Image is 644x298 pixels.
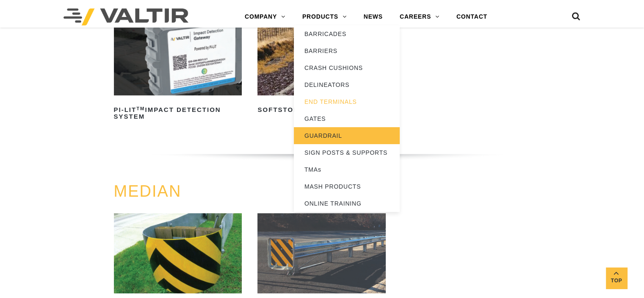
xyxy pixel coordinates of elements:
a: TMAs [294,161,400,178]
a: PI-LITTMImpact Detection System [114,15,242,123]
a: CAREERS [391,8,448,25]
a: BARRICADES [294,25,400,42]
a: CRASH CUSHIONS [294,59,400,76]
img: SoftStop System End Terminal [257,15,386,95]
a: MASH PRODUCTS [294,178,400,195]
a: ONLINE TRAINING [294,195,400,212]
h2: PI-LIT Impact Detection System [114,103,242,123]
a: CONTACT [448,8,496,25]
sup: TM [136,106,145,111]
span: Top [606,276,627,286]
a: SIGN POSTS & SUPPORTS [294,144,400,161]
a: BARRIERS [294,42,400,59]
a: GUARDRAIL [294,127,400,144]
a: NEWS [355,8,391,25]
img: Valtir [64,8,188,25]
a: PRODUCTS [294,8,355,25]
a: DELINEATORS [294,76,400,93]
a: COMPANY [236,8,294,25]
a: GATES [294,110,400,127]
h2: SoftStop System [257,103,386,117]
a: SoftStop®System [257,15,386,117]
a: MEDIAN [114,182,182,200]
a: END TERMINALS [294,93,400,110]
a: Top [606,267,627,289]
